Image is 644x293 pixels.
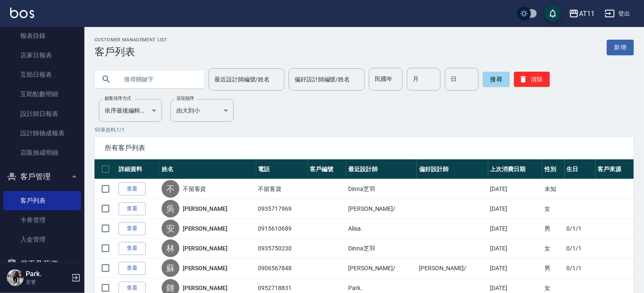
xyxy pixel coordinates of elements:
th: 偏好設計師 [417,159,488,179]
th: 姓名 [160,159,256,179]
td: [DATE] [488,258,543,278]
img: Person [7,269,24,286]
a: [PERSON_NAME] [183,284,227,292]
a: 互助日報表 [3,65,81,84]
a: [PERSON_NAME] [183,204,227,213]
td: 0/1/1 [565,239,596,258]
a: [PERSON_NAME] [183,224,227,233]
h5: Park. [26,270,69,278]
div: AT11 [579,8,595,19]
td: 未知 [542,179,564,199]
td: [DATE] [488,239,543,258]
label: 呈現順序 [176,95,194,102]
a: 查看 [119,222,146,235]
a: 查看 [119,262,146,275]
label: 顧客排序方式 [105,95,131,102]
td: [DATE] [488,199,543,219]
th: 生日 [565,159,596,179]
button: 客戶管理 [3,166,81,188]
a: [PERSON_NAME] [183,244,227,253]
a: [PERSON_NAME] [183,264,227,272]
span: 所有客戶列表 [105,144,624,152]
a: 報表目錄 [3,26,81,46]
td: Dinna芝羽 [346,239,417,258]
button: save [544,5,561,22]
button: 搜尋 [483,72,510,87]
td: [PERSON_NAME]/ [346,199,417,219]
td: 0/1/1 [565,258,596,278]
td: 男 [542,258,564,278]
a: 互助點數明細 [3,84,81,104]
th: 最近設計師 [346,159,417,179]
div: 安 [162,220,179,237]
td: Alisa. [346,219,417,239]
td: [DATE] [488,219,543,239]
a: 查看 [119,242,146,255]
td: [PERSON_NAME]/ [346,258,417,278]
a: 卡券管理 [3,210,81,230]
td: 0935750230 [256,239,308,258]
td: [PERSON_NAME]/ [417,258,488,278]
div: 依序最後編輯時間 [99,99,162,122]
p: 主管 [26,278,69,286]
td: [DATE] [488,179,543,199]
td: 0935717969 [256,199,308,219]
div: 林 [162,239,179,257]
th: 性別 [542,159,564,179]
th: 客戶編號 [308,159,346,179]
div: 蘇 [162,259,179,277]
a: 設計師日報表 [3,104,81,124]
td: 0906567848 [256,258,308,278]
button: 登出 [601,6,634,22]
input: 搜尋關鍵字 [118,68,198,91]
div: 由大到小 [170,99,234,122]
th: 上次消費日期 [488,159,543,179]
td: 男 [542,219,564,239]
td: 不留客資 [256,179,308,199]
div: 吳 [162,200,179,218]
th: 電話 [256,159,308,179]
a: 客戶列表 [3,191,81,210]
td: 女 [542,199,564,219]
a: 入金管理 [3,230,81,249]
a: 查看 [119,202,146,215]
a: 新增 [607,40,634,55]
button: 員工及薪資 [3,253,81,275]
th: 詳細資料 [116,159,160,179]
td: Dinna芝羽 [346,179,417,199]
a: 查看 [119,183,146,196]
a: 店販抽成明細 [3,143,81,162]
td: 0915610689 [256,219,308,239]
button: AT11 [566,5,598,22]
p: 50 筆資料, 1 / 1 [95,126,634,134]
h2: Customer Management List [95,37,168,43]
td: 0/1/1 [565,219,596,239]
td: 女 [542,239,564,258]
a: 設計師抽成報表 [3,124,81,143]
button: 清除 [514,72,550,87]
h3: 客戶列表 [95,46,168,58]
img: Logo [10,8,34,18]
a: 不留客資 [183,185,206,193]
div: 不 [162,180,179,198]
a: 店家日報表 [3,46,81,65]
th: 客戶來源 [595,159,634,179]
